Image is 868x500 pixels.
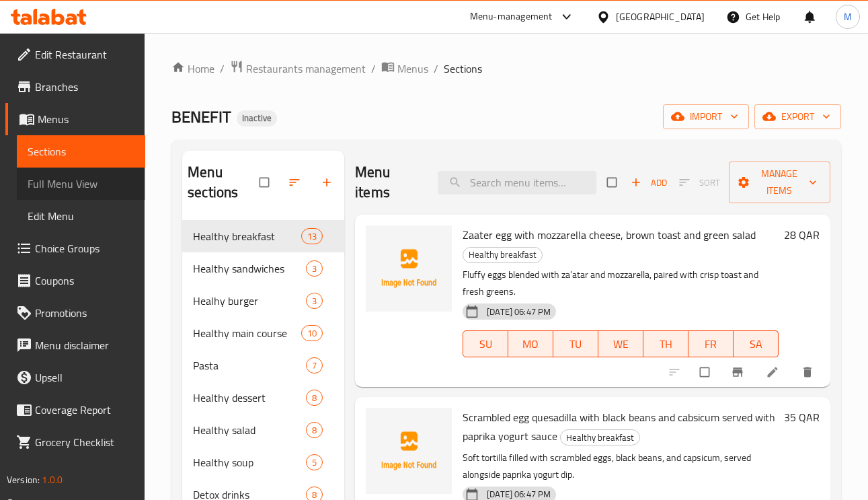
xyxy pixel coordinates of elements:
[28,143,134,159] span: Sections
[463,407,775,446] span: Scrambled egg quesadilla with black beans and cabsicum served with paprika yogurt sauce
[598,330,643,357] button: WE
[463,266,779,300] p: Fluffy eggs blended with za’atar and mozzarella, paired with crisp toast and fresh greens.
[307,392,322,404] span: 8
[302,327,322,340] span: 10
[553,330,598,357] button: TU
[193,228,301,244] span: Healthy breakfast
[28,176,134,192] span: Full Menu View
[559,334,593,354] span: TU
[438,171,596,194] input: search
[302,230,322,243] span: 13
[307,359,322,372] span: 7
[307,424,322,437] span: 8
[604,334,638,354] span: WE
[5,297,145,329] a: Promotions
[193,390,306,406] div: Healthy dessert
[35,46,134,63] span: Edit Restaurant
[35,402,134,418] span: Coverage Report
[182,382,344,414] div: Healthy dessert8
[355,162,422,203] h2: Menu items
[193,260,306,277] div: Healthy sandwiches
[444,61,482,77] span: Sections
[688,330,734,357] button: FR
[17,168,145,200] a: Full Menu View
[306,293,323,309] div: items
[312,168,344,197] button: Add section
[35,369,134,386] span: Upsell
[740,166,820,199] span: Manage items
[307,456,322,469] span: 5
[397,61,428,77] span: Menus
[193,325,301,341] span: Healthy main course
[182,252,344,285] div: Healthy sandwiches3
[434,61,438,77] li: /
[5,426,145,458] a: Grocery Checklist
[381,60,428,77] a: Menus
[193,293,306,309] span: Healhy burger
[463,247,543,263] div: Healthy breakfast
[237,112,277,124] span: Inactive
[17,135,145,168] a: Sections
[307,295,322,308] span: 3
[5,103,145,135] a: Menus
[627,172,670,193] span: Add item
[514,334,548,354] span: MO
[627,172,670,193] button: Add
[663,104,749,129] button: import
[35,434,134,450] span: Grocery Checklist
[5,71,145,103] a: Branches
[306,390,323,406] div: items
[193,357,306,373] span: Pasta
[306,454,323,470] div: items
[793,357,825,387] button: delete
[616,9,705,24] div: [GEOGRAPHIC_DATA]
[307,262,322,275] span: 3
[734,330,779,357] button: SA
[5,232,145,264] a: Choice Groups
[193,422,306,438] span: Healthy salad
[5,361,145,394] a: Upsell
[674,108,738,125] span: import
[17,200,145,232] a: Edit Menu
[631,175,667,190] span: Add
[182,414,344,446] div: Healthy salad8
[723,357,755,387] button: Branch-specific-item
[35,337,134,353] span: Menu disclaimer
[171,60,841,77] nav: breadcrumb
[193,454,306,470] span: Healthy soup
[561,430,639,445] span: Healthy breakfast
[35,240,134,256] span: Choice Groups
[643,330,688,357] button: TH
[754,104,841,129] button: export
[463,247,542,262] span: Healthy breakfast
[306,422,323,438] div: items
[35,273,134,289] span: Coupons
[28,208,134,224] span: Edit Menu
[599,170,627,195] span: Select section
[188,162,260,203] h2: Menu sections
[844,9,852,24] span: M
[301,325,323,341] div: items
[766,365,782,379] a: Edit menu item
[35,305,134,321] span: Promotions
[42,471,63,489] span: 1.0.0
[306,357,323,373] div: items
[784,225,820,244] h6: 28 QAR
[366,225,452,312] img: Zaater egg with mozzarella cheese, brown toast and green salad
[230,60,366,77] a: Restaurants management
[171,61,214,77] a: Home
[366,408,452,494] img: Scrambled egg quesadilla with black beans and cabsicum served with paprika yogurt sauce
[301,228,323,244] div: items
[463,225,756,245] span: Zaater egg with mozzarella cheese, brown toast and green salad
[765,108,830,125] span: export
[182,285,344,317] div: Healhy burger3
[171,102,231,132] span: BENEFIT
[5,264,145,297] a: Coupons
[508,330,553,357] button: MO
[463,330,508,357] button: SU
